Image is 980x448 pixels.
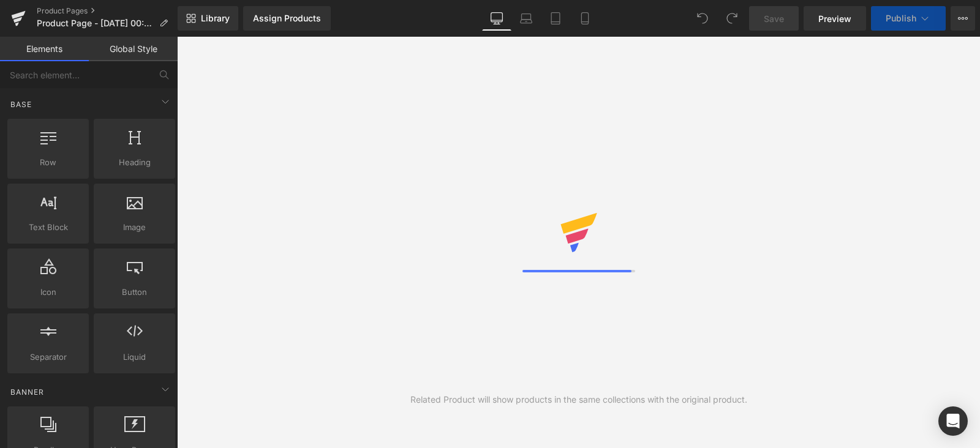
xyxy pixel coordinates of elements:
span: Icon [11,286,85,299]
span: Liquid [97,351,171,364]
a: Product Pages [37,6,178,16]
button: Redo [720,6,744,31]
span: Preview [818,12,851,25]
span: Library [201,13,230,24]
button: Publish [871,6,946,31]
a: Tablet [541,6,570,31]
div: Open Intercom Messenger [938,406,968,436]
span: Banner [9,386,45,398]
div: Related Product will show products in the same collections with the original product. [410,393,747,406]
span: Image [97,221,171,234]
span: Publish [886,13,916,23]
button: More [951,6,975,31]
a: Mobile [570,6,600,31]
button: Undo [690,6,715,31]
a: Global Style [89,37,178,61]
div: Assign Products [253,13,321,23]
span: Product Page - [DATE] 00:41:44 [37,18,154,28]
span: Row [11,156,85,169]
span: Heading [97,156,171,169]
a: New Library [178,6,238,31]
span: Separator [11,351,85,364]
a: Desktop [482,6,511,31]
a: Preview [804,6,866,31]
span: Base [9,99,33,110]
span: Button [97,286,171,299]
span: Save [764,12,784,25]
a: Laptop [511,6,541,31]
span: Text Block [11,221,85,234]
